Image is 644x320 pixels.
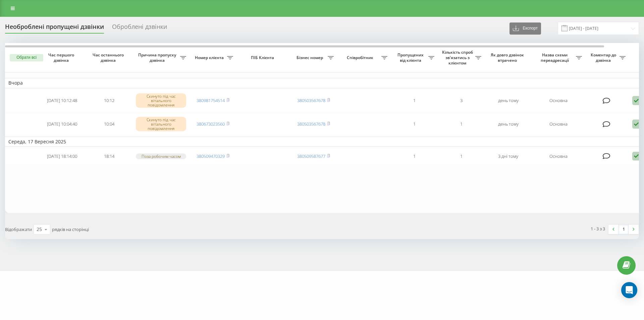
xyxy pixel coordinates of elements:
[485,148,532,165] td: 3 дні тому
[438,113,485,135] td: 1
[86,148,132,165] td: 18:14
[589,52,620,63] span: Коментар до дзвінка
[490,52,526,63] span: Як довго дзвінок втрачено
[391,90,438,112] td: 1
[485,113,532,135] td: день тому
[438,148,485,165] td: 1
[136,93,186,108] div: Скинуто під час вітального повідомлення
[509,22,541,35] button: Експорт
[532,90,585,112] td: Основна
[193,55,227,60] span: Номер клієнта
[242,55,284,60] span: ПІБ Клієнта
[112,23,167,34] div: Оброблені дзвінки
[532,148,585,165] td: Основна
[39,148,86,165] td: [DATE] 18:14:00
[394,52,428,63] span: Пропущених від клієнта
[441,50,475,65] span: Кількість спроб зв'язатись з клієнтом
[39,90,86,112] td: [DATE] 10:12:48
[136,52,180,63] span: Причина пропуску дзвінка
[197,153,225,159] a: 380509470329
[340,55,381,60] span: Співробітник
[5,23,104,34] div: Необроблені пропущені дзвінки
[10,54,43,61] button: Обрати всі
[535,52,576,63] span: Назва схеми переадресації
[197,97,225,103] a: 380981754514
[91,52,127,63] span: Час останнього дзвінка
[621,282,637,298] div: Open Intercom Messenger
[297,121,325,127] a: 380503567678
[297,97,325,103] a: 380503567678
[532,113,585,135] td: Основна
[86,90,132,112] td: 10:12
[438,90,485,112] td: 3
[37,226,42,233] div: 25
[591,225,605,232] div: 1 - 3 з 3
[619,225,629,234] a: 1
[485,90,532,112] td: день тому
[86,113,132,135] td: 10:04
[136,117,186,132] div: Скинуто під час вітального повідомлення
[197,121,225,127] a: 380673023560
[39,113,86,135] td: [DATE] 10:04:40
[52,226,89,232] span: рядків на сторінці
[391,148,438,165] td: 1
[5,226,32,232] span: Відображати
[44,52,80,63] span: Час першого дзвінка
[391,113,438,135] td: 1
[136,153,186,159] div: Поза робочим часом
[293,55,328,60] span: Бізнес номер
[297,153,325,159] a: 380509587677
